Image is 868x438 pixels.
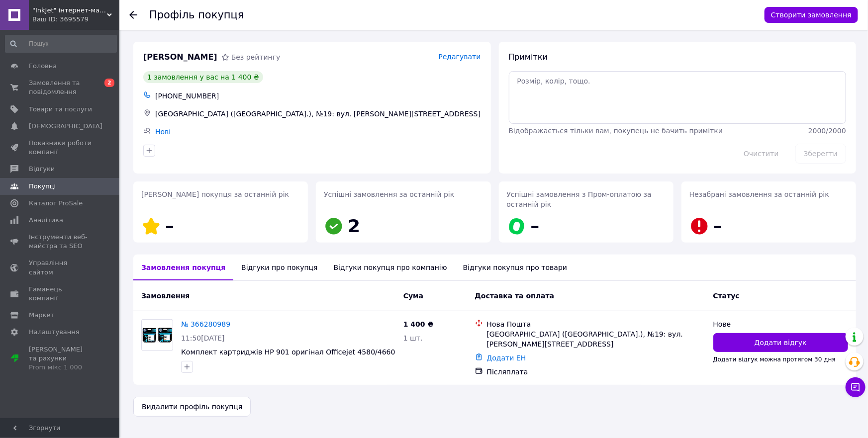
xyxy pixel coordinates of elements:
span: Без рейтингу [231,53,281,61]
div: Замовлення покупця [133,255,233,280]
span: Додати відгук можна протягом 30 дня [713,356,836,363]
span: Відгуки [29,165,55,174]
span: Успішні замовлення з Пром-оплатою за останній рік [507,190,652,208]
span: Каталог ProSale [29,199,83,208]
h1: Профіль покупця [149,9,244,21]
div: Відгуки покупця про товари [455,255,575,280]
a: № 366280989 [181,320,230,328]
span: Показники роботи компанії [29,139,92,157]
span: 2 [104,79,114,87]
div: Повернутися назад [129,10,137,20]
button: Створити замовлення [765,7,858,23]
span: Гаманець компанії [29,285,92,303]
img: Фото товару [142,328,173,343]
span: Покупці [29,182,56,191]
a: Фото товару [141,319,173,351]
button: Чат з покупцем [846,377,866,397]
div: Prom мікс 1 000 [29,363,92,372]
span: [PERSON_NAME] [143,52,217,63]
span: Аналітика [29,216,63,225]
span: 1 шт. [403,334,423,342]
span: Головна [29,62,57,71]
span: Товари та послуги [29,105,92,114]
span: 11:50[DATE] [181,334,225,342]
span: [PERSON_NAME] покупця за останній рік [141,190,289,198]
span: Редагувати [438,53,481,61]
div: 1 замовлення у вас на 1 400 ₴ [143,71,263,83]
div: Відгуки про покупця [233,255,325,280]
input: Пошук [5,35,117,53]
span: Замовлення [141,292,190,300]
div: Відгуки покупця про компанію [326,255,455,280]
button: Додати відгук [713,333,848,352]
span: Примітки [509,52,548,62]
span: Замовлення та повідомлення [29,79,92,96]
div: Післяплата [487,367,705,377]
div: [PHONE_NUMBER] [153,89,483,103]
span: Налаштування [29,328,80,337]
div: Нова Пошта [487,319,705,329]
div: Ваш ID: 3695579 [32,15,119,24]
span: Інструменти веб-майстра та SEO [29,233,92,251]
a: Додати ЕН [487,354,526,362]
span: Доставка та оплата [475,292,555,300]
span: Управління сайтом [29,259,92,276]
span: 2 [348,216,360,236]
div: [GEOGRAPHIC_DATA] ([GEOGRAPHIC_DATA].), №19: вул. [PERSON_NAME][STREET_ADDRESS] [153,107,483,121]
span: – [713,216,722,236]
span: 1 400 ₴ [403,320,434,328]
span: Незабрані замовлення за останній рік [689,190,829,198]
span: Cума [403,292,423,300]
span: Успішні замовлення за останній рік [324,190,454,198]
a: Нові [155,128,171,136]
span: 2000 / 2000 [808,127,846,135]
span: – [531,216,540,236]
span: [DEMOGRAPHIC_DATA] [29,122,102,131]
span: Статус [713,292,740,300]
span: "InkJet" інтернет-магазин [32,6,107,15]
span: Відображається тільки вам, покупець не бачить примітки [509,127,723,135]
span: Маркет [29,311,54,320]
span: [PERSON_NAME] та рахунки [29,345,92,372]
div: [GEOGRAPHIC_DATA] ([GEOGRAPHIC_DATA].), №19: вул. [PERSON_NAME][STREET_ADDRESS] [487,329,705,349]
a: Комплект картриджів HP 901 оригінал Officejet 4580/4660 [181,348,395,356]
span: – [165,216,174,236]
div: Нове [713,319,848,329]
span: Додати відгук [755,338,807,348]
button: Видалити профіль покупця [133,397,251,417]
